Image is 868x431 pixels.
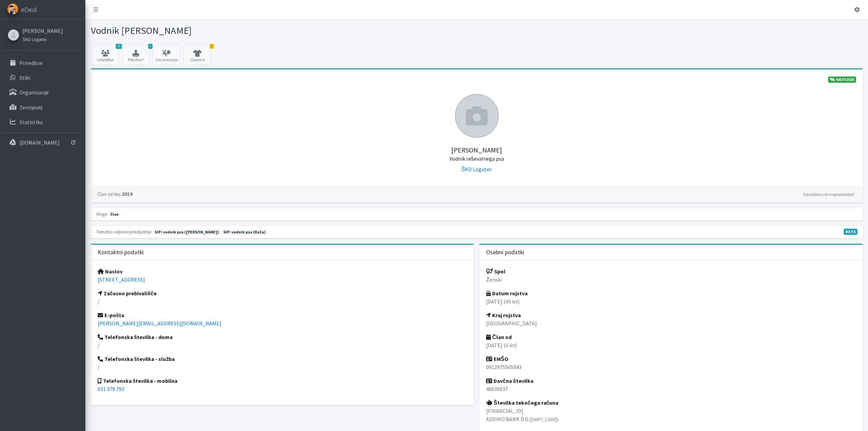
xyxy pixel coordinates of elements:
strong: Davčna številka [486,377,533,384]
h5: [PERSON_NAME] [98,138,856,162]
p: Prireditve [19,59,43,66]
p: / [98,297,468,306]
a: Kdo lahko vidi moje podatke? [802,190,856,199]
span: 1 [148,44,153,49]
p: 46635637 [486,385,856,393]
small: ([SWIFT_CODE]) [529,417,558,422]
strong: Član od [486,334,512,340]
em: 49 let [506,298,518,305]
p: Stiki [19,74,30,81]
strong: Telefonska številka - mobilna [98,377,178,384]
a: 10 Udeležba [91,44,119,65]
span: Naslednja preizkušnja: jesen 2026 [153,229,221,235]
span: Naslednja preizkušnja: pomlad 2026 [222,229,268,235]
p: [DATE] ( ) [486,341,856,349]
a: Zemljevid [3,100,83,114]
a: ŠKD Logatec [23,35,63,43]
span: 2 [210,44,214,49]
em: 6 let [506,342,515,349]
a: [STREET_ADDRESS] [98,276,145,283]
h3: Kontaktni podatki [98,249,144,256]
p: [GEOGRAPHIC_DATA] [486,319,856,327]
a: [PERSON_NAME] [23,27,63,35]
p: [DATE] ( ) [486,297,856,306]
a: Zavarovanja [153,44,180,65]
strong: E-pošta [98,312,125,319]
strong: EMŠO [486,355,508,362]
small: Član od leta: [98,191,122,197]
a: Organizacije [3,85,83,99]
a: 2 Oprema [184,44,211,65]
p: Ženski [486,275,856,284]
p: Zemljevid [19,104,42,111]
strong: 2019 [98,190,132,197]
span: eDedi [21,4,37,15]
p: / [98,363,468,371]
small: Vloge: [96,211,108,217]
a: [DOMAIN_NAME] [3,136,83,149]
span: V fazi razvoja [844,229,857,235]
small: ŠKD Logatec [23,37,47,42]
small: Vodnik reševalnega psa [450,155,504,162]
a: Prireditve [3,56,83,70]
strong: Datum rojstva [486,290,528,297]
p: Statistika [19,119,43,125]
strong: Telefonska številka - služba [98,355,175,362]
strong: Spol [486,268,506,275]
span: 10 [116,44,122,49]
small: Trenutno veljavne preizkušnje: [96,229,152,234]
h3: Osebni podatki [486,249,524,256]
p: [FINANCIAL_ID] ADDIKO BANK D.D. [486,407,856,423]
strong: Naslov [98,268,123,275]
p: Organizacije [19,89,49,96]
strong: Začasno prebivališče [98,290,157,297]
a: [PERSON_NAME][EMAIL_ADDRESS][DOMAIN_NAME] [98,320,222,327]
p: [DOMAIN_NAME] [19,139,60,146]
strong: Številka tekočega računa [486,399,558,406]
p: 0912975505943 [486,363,856,371]
strong: Kraj rojstva [486,312,521,319]
a: Statistika [3,115,83,129]
a: 031 379 793 [98,386,124,392]
img: eDedi [7,3,18,15]
a: KNZV2025 [828,77,856,83]
a: ŠKD Logatec [461,166,492,173]
h1: Vodnik [PERSON_NAME] [91,25,474,37]
span: član [109,211,120,217]
a: Stiki [3,71,83,84]
button: 1 Potrdila [122,44,150,65]
p: / [98,341,468,349]
strong: Telefonska številka - doma [98,334,173,340]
